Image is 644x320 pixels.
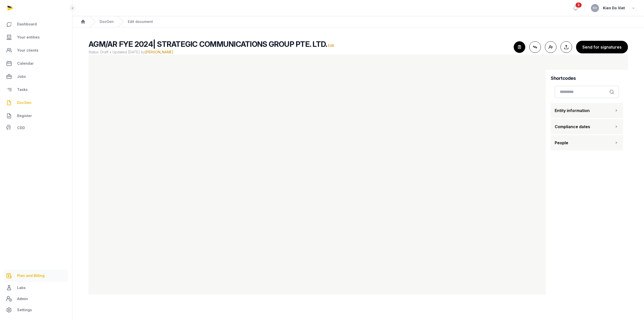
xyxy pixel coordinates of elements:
span: DocGen [17,100,31,106]
a: Settings [4,304,68,316]
span: AGM/AR FYE 2024| STRATEGIC COMMUNICATIONS GROUP PTE. LTD. [89,40,327,49]
span: Kien Do Viet [603,5,625,11]
div: Edit document [128,19,153,24]
span: People [555,140,568,146]
span: CDD [17,125,25,131]
span: Plan and Billing [17,273,45,279]
h4: Shortcodes [551,75,623,82]
span: Status: Draft • Updated [DATE] by [89,50,510,55]
span: Entity information [555,108,590,114]
span: Calendar [17,60,34,66]
a: Plan and Billing [4,270,68,282]
button: People [551,135,623,150]
span: Register [17,113,32,119]
button: Entity information [551,103,623,118]
a: Labs [4,282,68,294]
span: Jobs [17,74,26,80]
span: KV [593,7,597,10]
span: Compliance dates [555,124,590,130]
button: Compliance dates [551,119,623,134]
a: DocGen [100,19,114,24]
a: Admin [4,294,68,304]
a: Tasks [4,84,68,96]
a: Your entities [4,31,68,43]
span: Your entities [17,34,40,40]
nav: Breadcrumb [72,16,644,27]
span: Admin [17,296,28,302]
a: Calendar [4,57,68,69]
a: Dashboard [4,18,68,30]
span: Labs [17,285,26,291]
a: Jobs [4,70,68,83]
span: Settings [17,307,32,313]
a: CDD [4,123,68,133]
button: Send for signatures [576,41,628,53]
span: Dashboard [17,21,37,27]
a: DocGen [4,97,68,109]
span: Edit [328,43,334,48]
span: 2 [576,3,582,8]
button: KV [591,4,599,12]
span: [PERSON_NAME] [145,50,173,54]
span: Tasks [17,87,28,93]
a: Your clients [4,44,68,56]
a: Register [4,110,68,122]
span: Your clients [17,47,38,53]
